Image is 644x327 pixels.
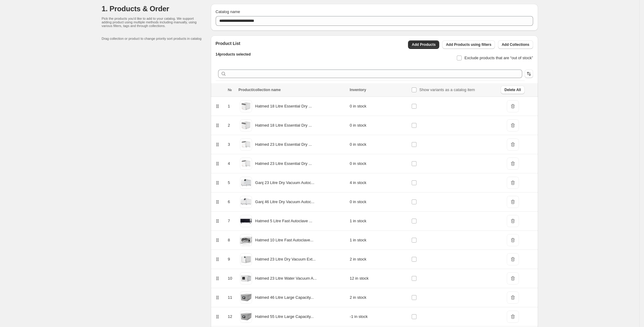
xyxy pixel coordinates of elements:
td: 12 in stock [348,269,410,288]
span: 4 [228,161,230,166]
td: 1 in stock [348,231,410,250]
img: Hatmed-10L-Fast-Autoclave-Open.jpg [240,234,252,246]
button: Add Collections [498,40,533,49]
td: 0 in stock [348,192,410,212]
span: 12 [228,314,232,319]
span: 9 [228,257,230,261]
span: Add Products [412,42,436,47]
span: 2 [228,123,230,128]
td: 0 in stock [348,116,410,135]
p: Drag collection or product to change priority sort products in catalog [102,37,211,40]
img: Hatmed-5L-Fast-Autoclave.jpg [240,215,252,227]
td: 2 in stock [348,288,410,307]
img: HatmedQ62BAutoclave.webp [240,272,252,284]
span: 1 [228,104,230,108]
span: Add Collections [502,42,529,47]
p: Hatmed 23 Litre Dry Vacuum Ext... [255,256,316,262]
button: Add Products using filters [442,40,495,49]
p: Hatmed 23 Litre Essential Dry ... [255,161,312,167]
p: Ganj 46 Litre Dry Vacuum Autoc... [255,199,314,205]
p: Hatmed 5 Litre Fast Autoclave ... [255,218,312,224]
span: 5 [228,180,230,185]
p: Hatmed 18 Litre Essential Dry ... [255,122,312,128]
h2: Product List [216,40,251,46]
td: 1 in stock [348,212,410,231]
h1: 1. Products & Order [102,4,211,14]
span: № [228,88,232,92]
button: Delete All [501,86,524,94]
img: Hatmed_Puges_18L.webp [240,119,252,131]
p: Hatmed 55 Litre Large Capacity... [255,314,314,320]
span: 10 [228,276,232,281]
span: 11 [228,295,232,300]
img: Q92-Large-Hatmed-Autoclave_8340cba1-4543-49b8-a461-810c7d5494d5.jpg [240,291,252,304]
p: Hatmed 10 Litre Fast Autoclave... [255,237,313,243]
img: Q92-Large-Hatmed-Autoclave_8340cba1-4543-49b8-a461-810c7d5494d5.jpg [240,311,252,323]
span: 8 [228,238,230,242]
td: -1 in stock [348,307,410,326]
span: 7 [228,219,230,223]
p: Hatmed 23 Litre Essential Dry ... [255,141,312,148]
span: Add Products using filters [446,42,491,47]
span: Product/collection name [238,88,281,92]
img: Hatmed_Puges_23L.webp [240,138,252,151]
img: Hatmed_Puges_23L.webp [240,158,252,170]
img: HA23PDXSideView2.png [240,253,252,265]
span: Catalog name [216,9,240,14]
img: Hatmed_Puges_18L.webp [240,100,252,112]
p: Pick the products you'd like to add to your catalog. We support adding product using multiple met... [102,17,199,28]
td: 0 in stock [348,97,410,116]
button: Add Products [408,40,439,49]
div: Inventory [350,87,408,92]
span: 6 [228,199,230,204]
span: 3 [228,142,230,147]
td: 0 in stock [348,154,410,173]
span: Exclude products that are “out of stock” [464,56,533,60]
span: Show variants as a catalog item [419,87,475,92]
span: Delete All [504,87,521,92]
img: GanjHG46TPLAutoclave.webp [240,196,252,208]
td: 0 in stock [348,135,410,154]
p: Hatmed 23 Litre Water Vacuum A... [255,275,317,281]
span: 14 products selected [216,52,251,56]
p: Hatmed 18 Litre Essential Dry ... [255,103,312,109]
td: 2 in stock [348,250,410,269]
td: 4 in stock [348,173,410,192]
p: Hatmed 46 Litre Large Capacity... [255,295,314,301]
p: Ganj 23 Litre Dry Vacuum Autoc... [255,180,314,186]
img: GanjHG23PLAutoclave.webp [240,177,252,189]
